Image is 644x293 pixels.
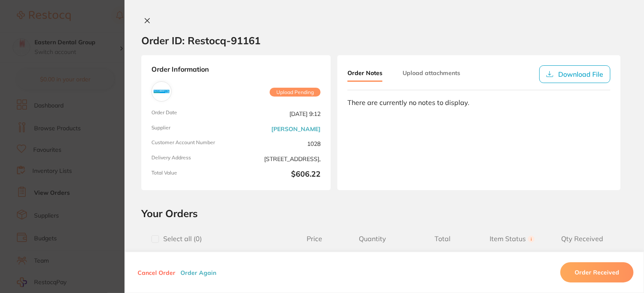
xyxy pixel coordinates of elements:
span: Item Status [477,235,547,243]
h2: Your Orders [141,207,627,220]
button: Cancel Order [135,269,178,276]
span: Quantity [338,235,408,243]
a: [PERSON_NAME] [271,126,321,132]
strong: Order Information [151,65,321,75]
button: Order Received [560,262,633,282]
span: Supplier [151,125,233,133]
span: [DATE] 9:12 [239,110,321,118]
span: [STREET_ADDRESS], [239,155,321,163]
span: Price [291,235,338,243]
span: Total Value [151,170,233,180]
button: Order Notes [347,65,382,82]
span: Customer Account Number [151,140,233,148]
span: Select all ( 0 ) [159,235,202,243]
b: $606.22 [239,170,321,180]
span: Delivery Address [151,155,233,163]
span: Qty Received [547,235,617,243]
h2: Order ID: Restocq- 91161 [141,34,260,47]
div: There are currently no notes to display. [347,99,610,106]
button: Order Again [178,269,219,276]
span: 1028 [239,140,321,148]
img: Adam Dental [154,83,170,99]
span: Total [408,235,477,243]
button: Download File [539,65,610,83]
span: Order Date [151,110,233,118]
button: Upload attachments [403,65,460,81]
span: Upload Pending [270,88,321,97]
